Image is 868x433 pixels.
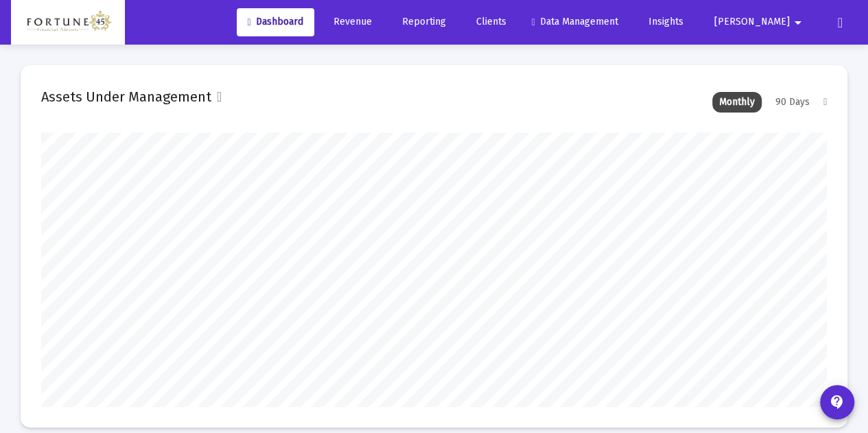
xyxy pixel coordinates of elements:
span: Clients [471,16,506,27]
span: Data Management [532,16,618,27]
img: Dashboard [21,9,115,36]
h2: Assets Under Management [41,86,211,108]
div: Monthly [712,92,762,113]
button: [PERSON_NAME] [698,8,823,36]
mat-icon: arrow_drop_down [790,9,806,36]
a: Dashboard [237,8,314,36]
a: Reporting [386,8,457,36]
a: Insights [633,8,694,36]
span: Reporting [397,16,446,27]
span: Dashboard [248,16,303,27]
span: [PERSON_NAME] [714,16,790,28]
mat-icon: contact_support [829,394,845,410]
span: Revenue [329,16,372,27]
a: Clients [460,8,517,36]
div: 90 Days [769,92,817,113]
a: Data Management [521,8,629,36]
a: Revenue [318,8,383,36]
span: Insights [644,16,683,27]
